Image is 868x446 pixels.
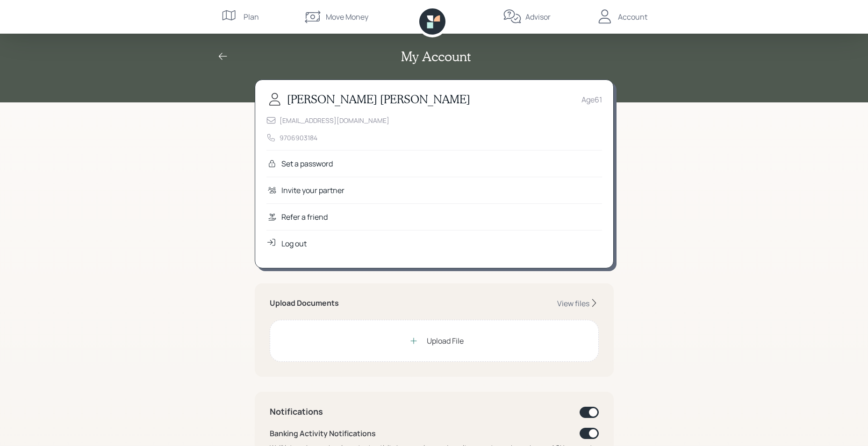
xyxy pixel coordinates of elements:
div: Upload File [427,335,464,346]
div: View files [557,298,589,309]
div: 9706903184 [280,133,317,143]
div: Age 61 [581,94,602,105]
div: Banking Activity Notifications [270,428,376,439]
div: Refer a friend [281,211,328,223]
div: Account [618,11,647,22]
h4: Notifications [270,407,323,417]
div: Log out [281,238,307,249]
h2: My Account [401,49,471,65]
div: Invite your partner [281,185,344,196]
div: Move Money [326,11,368,22]
div: [EMAIL_ADDRESS][DOMAIN_NAME] [280,115,389,125]
div: Set a password [281,158,333,169]
h5: Upload Documents [270,299,339,308]
h3: [PERSON_NAME] [PERSON_NAME] [287,93,470,106]
div: Advisor [525,11,551,22]
div: Plan [244,11,259,22]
